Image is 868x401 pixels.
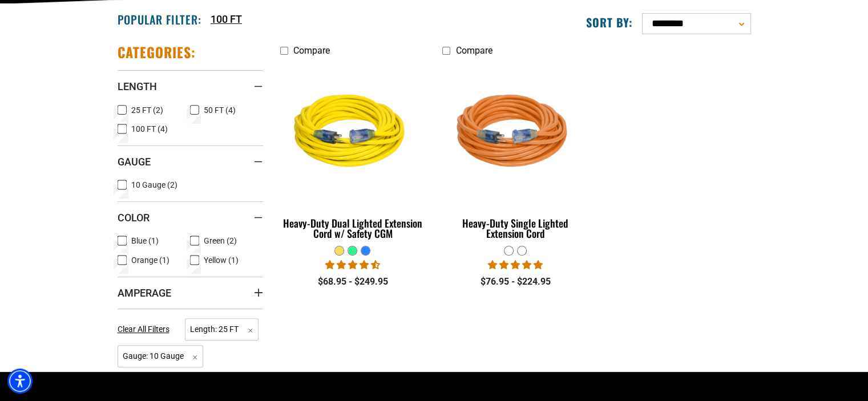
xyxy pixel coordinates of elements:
div: Accessibility Menu [7,368,33,394]
span: 10 Gauge (2) [131,181,177,189]
span: Yellow (1) [204,256,239,264]
span: 50 FT (4) [204,106,236,114]
summary: Length [118,70,263,102]
span: Length [118,80,157,93]
span: Green (2) [204,237,237,245]
span: Gauge [118,155,151,168]
summary: Gauge [118,145,263,177]
span: Color [118,211,150,224]
span: Gauge: 10 Gauge [118,345,204,367]
a: Gauge: 10 Gauge [118,350,204,361]
div: $76.95 - $224.95 [442,275,588,289]
span: 5.00 stars [488,260,543,270]
span: Compare [293,45,330,56]
img: yellow [281,67,425,199]
a: orange Heavy-Duty Single Lighted Extension Cord [442,62,588,245]
a: Length: 25 FT [185,323,259,334]
a: Clear All Filters [118,323,174,335]
span: Clear All Filters [118,325,169,334]
img: orange [443,67,587,199]
div: Heavy-Duty Single Lighted Extension Cord [442,218,588,238]
span: Length: 25 FT [185,318,259,341]
label: Sort by: [586,15,633,30]
a: 100 FT [211,11,242,27]
span: Blue (1) [131,237,159,245]
div: Heavy-Duty Dual Lighted Extension Cord w/ Safety CGM [280,218,426,238]
a: yellow Heavy-Duty Dual Lighted Extension Cord w/ Safety CGM [280,62,426,245]
span: 100 FT (4) [131,125,168,133]
span: 25 FT (2) [131,106,163,114]
span: Orange (1) [131,256,169,264]
h2: Popular Filter: [118,12,201,27]
summary: Amperage [118,277,263,309]
h2: Categories: [118,43,196,61]
span: Amperage [118,286,171,299]
summary: Color [118,201,263,233]
span: 4.64 stars [325,260,380,270]
div: $68.95 - $249.95 [280,275,426,289]
span: Compare [455,45,492,56]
